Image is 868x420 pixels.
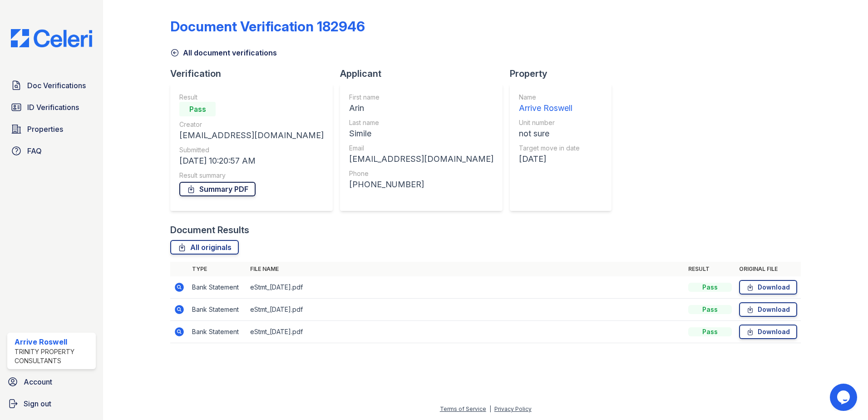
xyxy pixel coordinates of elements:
div: First name [349,93,493,102]
div: Creator [179,120,324,129]
span: Account [24,376,52,387]
th: Type [188,262,247,276]
a: Account [4,373,99,391]
iframe: chat widget [830,384,859,411]
th: File name [247,262,685,276]
a: Download [739,280,797,295]
img: CE_Logo_Blue-a8612792a0a2168367f1c8372b55b34899dd931a85d93a1a3d3e32e68fde9ad4.png [4,29,99,47]
div: Name [519,93,580,102]
div: [DATE] 10:20:57 AM [179,155,324,167]
div: Trinity Property Consultants [15,347,92,365]
span: Properties [27,124,63,135]
td: Bank Statement [188,299,247,321]
td: eStmt_[DATE].pdf [247,276,685,299]
div: Arrive Roswell [519,102,580,115]
div: [DATE] [519,153,580,165]
div: [EMAIL_ADDRESS][DOMAIN_NAME] [349,153,493,165]
div: | [489,405,491,412]
div: Pass [179,102,216,116]
div: Target move in date [519,144,580,153]
a: Doc Verifications [7,76,96,95]
a: All document verifications [170,47,277,58]
a: Name Arrive Roswell [519,93,580,115]
div: Unit number [519,118,580,127]
td: Bank Statement [188,276,247,299]
div: Pass [688,283,732,292]
div: Property [510,67,619,80]
span: Doc Verifications [27,80,86,91]
div: Pass [688,327,732,336]
div: Last name [349,118,493,127]
div: Pass [688,305,732,314]
div: Result summary [179,171,324,180]
td: eStmt_[DATE].pdf [247,321,685,343]
a: ID Verifications [7,98,96,116]
a: All originals [170,240,239,255]
div: [PHONE_NUMBER] [349,178,493,191]
a: FAQ [7,142,96,160]
div: Applicant [340,67,510,80]
a: Privacy Policy [494,405,532,412]
div: Document Results [170,224,249,236]
div: Phone [349,169,493,178]
div: Arin [349,102,493,115]
div: [EMAIL_ADDRESS][DOMAIN_NAME] [179,129,324,142]
div: Submitted [179,145,324,155]
a: Sign out [4,395,99,413]
span: ID Verifications [27,102,79,113]
a: Download [739,302,797,317]
span: Sign out [24,398,51,409]
div: Document Verification 182946 [170,18,365,35]
a: Terms of Service [440,405,486,412]
div: Simile [349,127,493,140]
div: Arrive Roswell [15,336,92,347]
div: not sure [519,127,580,140]
div: Result [179,93,324,102]
div: Verification [170,67,340,80]
a: Properties [7,120,96,138]
div: Email [349,144,493,153]
th: Original file [735,262,801,276]
td: eStmt_[DATE].pdf [247,299,685,321]
a: Download [739,325,797,339]
td: Bank Statement [188,321,247,343]
a: Summary PDF [179,182,256,196]
th: Result [685,262,735,276]
span: FAQ [27,145,42,156]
